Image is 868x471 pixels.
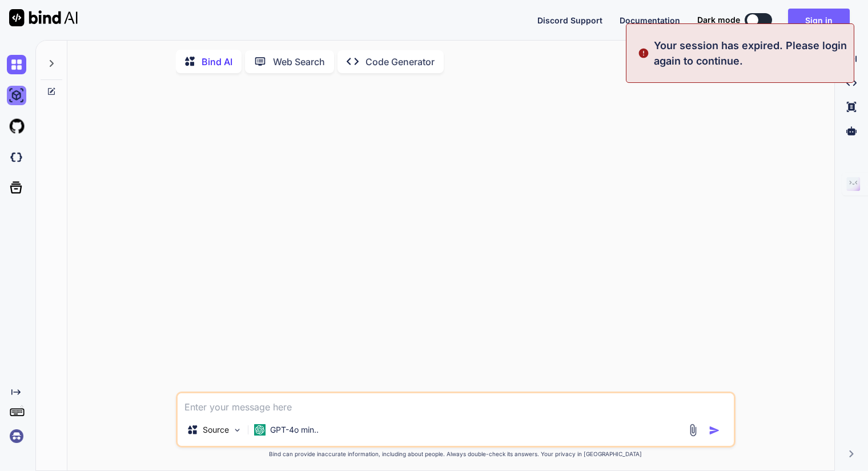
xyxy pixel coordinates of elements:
img: attachment [686,424,700,437]
img: githubLight [7,117,26,136]
img: ai-studio [7,86,26,105]
p: Bind AI [202,55,232,69]
p: GPT-4o min.. [270,424,319,436]
p: Code Generator [365,55,435,69]
img: darkCloudIdeIcon [7,147,26,167]
span: Dark mode [697,14,740,26]
p: Your session has expired. Please login again to continue. [654,38,847,69]
p: Source [203,424,229,436]
img: signin [7,426,26,446]
button: Discord Support [537,14,602,26]
button: Sign in [788,9,850,31]
p: Bind can provide inaccurate information, including about people. Always double-check its answers.... [176,450,736,458]
img: Pick Models [232,425,242,435]
img: alert [638,38,649,69]
img: chat [7,55,26,74]
p: Web Search [273,55,325,69]
img: Bind AI [9,9,78,26]
span: Discord Support [537,15,602,25]
span: Documentation [620,15,680,25]
img: GPT-4o mini [254,424,266,436]
img: icon [709,425,720,436]
button: Documentation [620,14,680,26]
